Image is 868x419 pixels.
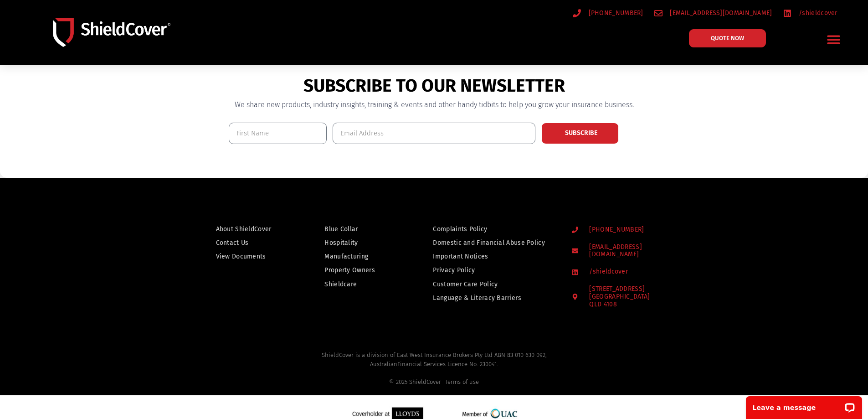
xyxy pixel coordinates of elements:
button: SUBSCRIBE [541,123,619,144]
a: Terms of use [445,378,479,385]
input: First Name [229,123,327,144]
span: [STREET_ADDRESS] [587,285,650,308]
img: Shield-Cover-Underwriting-Australia-logo-full [53,18,170,47]
div: Menu Toggle [823,29,845,50]
span: /shieldcover [587,268,628,276]
h2: ShieldCover is a division of East West Insurance Brokers Pty Ltd ABN 83 010 630 092, [16,351,852,386]
a: Property Owners [324,264,394,276]
iframe: LiveChat chat widget [740,390,868,419]
a: Shieldcare [324,279,394,290]
span: View Documents [216,251,266,262]
span: Property Owners [324,264,375,276]
span: Financial Services Licence No. 230041. [397,361,498,367]
a: Hospitality [324,237,394,248]
div: Australian [16,360,852,387]
span: [PHONE_NUMBER] [586,7,643,19]
span: Contact Us [216,237,249,248]
a: Customer Care Policy [433,279,554,290]
a: Blue Collar [324,223,394,235]
span: Domestic and Financial Abuse Policy [433,237,545,248]
a: /shieldcover [783,7,837,19]
span: Blue Collar [324,223,358,235]
a: [EMAIL_ADDRESS][DOMAIN_NAME] [572,243,683,259]
span: /shieldcover [796,7,837,19]
span: [EMAIL_ADDRESS][DOMAIN_NAME] [587,243,683,259]
span: [PHONE_NUMBER] [587,226,644,234]
span: Language & Literacy Barriers [433,292,521,304]
span: Shieldcare [324,279,357,290]
a: Manufacturing [324,251,394,262]
a: About ShieldCover [216,223,286,235]
span: Privacy Policy [433,264,475,276]
span: Complaints Policy [433,223,487,235]
a: View Documents [216,251,286,262]
a: QUOTE NOW [689,29,766,47]
span: Important Notices [433,251,488,262]
span: QUOTE NOW [711,35,744,41]
a: [PHONE_NUMBER] [573,7,643,19]
a: Contact Us [216,237,286,248]
a: /shieldcover [572,268,683,276]
span: Hospitality [324,237,358,248]
h3: We share new products, industry insights, training & events and other handy tidbits to help you g... [229,101,640,109]
h2: SUBSCRIBE TO OUR NEWSLETTER [229,75,640,97]
a: Complaints Policy [433,223,554,235]
div: QLD 4108 [589,301,650,309]
span: SUBSCRIBE [565,130,597,136]
span: Manufacturing [324,251,368,262]
span: [EMAIL_ADDRESS][DOMAIN_NAME] [668,7,772,19]
a: Domestic and Financial Abuse Policy [433,237,554,248]
a: Important Notices [433,251,554,262]
a: Language & Literacy Barriers [433,292,554,304]
span: Customer Care Policy [433,279,498,290]
span: About ShieldCover [216,223,272,235]
a: Privacy Policy [433,264,554,276]
a: [PHONE_NUMBER] [572,226,683,234]
div: © 2025 ShieldCover | [16,378,852,387]
input: Email Address [333,123,535,144]
div: [GEOGRAPHIC_DATA] [589,293,650,309]
a: [EMAIL_ADDRESS][DOMAIN_NAME] [654,7,772,19]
